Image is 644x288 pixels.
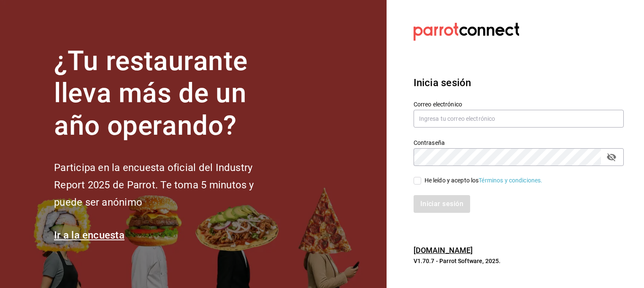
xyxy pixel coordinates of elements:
[414,246,473,255] a: [DOMAIN_NAME]
[54,45,282,142] h1: ¿Tu restaurante lleva más de un año operando?
[54,229,124,241] a: Ir a la encuesta
[414,101,624,107] label: Correo electrónico
[414,110,624,128] input: Ingresa tu correo electrónico
[479,177,542,184] a: Términos y condiciones.
[414,75,624,90] h3: Inicia sesión
[414,257,624,265] p: V1.70.7 - Parrot Software, 2025.
[604,150,619,164] button: passwordField
[414,139,624,145] label: Contraseña
[54,159,282,211] h2: Participa en la encuesta oficial del Industry Report 2025 de Parrot. Te toma 5 minutos y puede se...
[425,176,543,185] div: He leído y acepto los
